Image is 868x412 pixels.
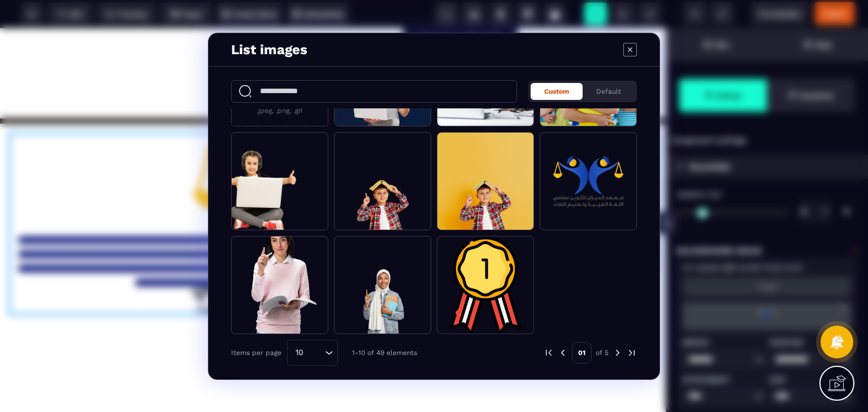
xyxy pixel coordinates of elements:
[231,42,307,58] h4: List images
[596,87,621,95] span: Default
[287,340,338,366] div: Search for option
[292,347,307,359] span: 10
[572,342,592,363] p: 01
[245,144,420,174] b: أكاديمية الميزان
[627,348,637,358] img: next
[596,348,609,357] p: of 5
[231,349,281,357] p: Items per page
[307,347,322,359] input: Search for option
[544,87,569,95] span: Custom
[613,348,623,358] img: next
[558,348,568,358] img: prev
[313,190,353,201] b: من نحن؟
[352,349,417,357] p: 1-10 of 49 elements
[544,348,554,358] img: prev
